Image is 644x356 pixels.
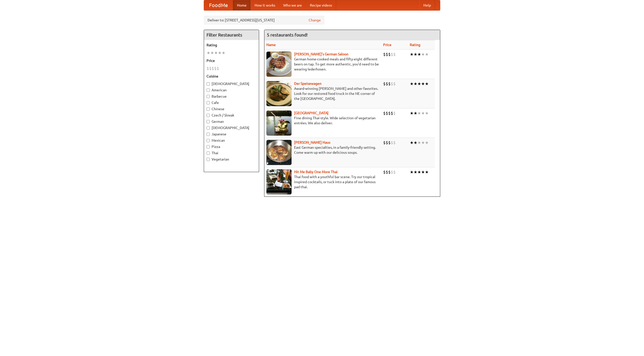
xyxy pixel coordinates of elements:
li: ★ [410,169,414,175]
li: ★ [414,52,417,57]
li: $ [383,140,386,145]
li: ★ [421,81,425,87]
input: Chinese [207,107,210,111]
input: German [207,120,210,123]
li: $ [391,110,393,116]
li: $ [388,140,391,145]
li: ★ [425,140,429,145]
a: [PERSON_NAME] Haus [294,140,330,144]
p: Fine dining Thai-style. Wide selection of vegetarian entrées. We also deliver. [266,115,379,126]
li: $ [391,140,393,145]
label: Japanese [207,132,256,137]
li: ★ [425,110,429,116]
a: Who we are [279,0,306,10]
li: $ [386,52,388,57]
input: Cafe [207,101,210,104]
li: ★ [222,50,225,56]
a: Home [233,0,251,10]
img: speisewagen.jpg [266,81,292,106]
li: ★ [421,52,425,57]
img: babythai.jpg [266,169,292,194]
a: Der Speisewagen [294,82,321,86]
li: ★ [417,140,421,145]
li: $ [209,66,212,71]
li: ★ [207,50,210,56]
input: Pizza [207,145,210,148]
label: Thai [207,150,256,155]
a: Change [309,18,321,23]
input: Thai [207,151,210,155]
label: German [207,119,256,124]
li: $ [391,169,393,175]
h5: Price [207,58,256,63]
p: Award-winning [PERSON_NAME] and other favorites. Look for our restored food truck in the NE corne... [266,86,379,101]
a: Rating [410,43,420,47]
input: American [207,89,210,92]
li: $ [383,169,386,175]
li: ★ [425,81,429,87]
li: ★ [218,50,222,56]
p: Thai food with a youthful bar scene. Try our tropical inspired cocktails, or tuck into a plate of... [266,174,379,189]
img: esthers.jpg [266,52,292,77]
li: ★ [414,81,417,87]
li: $ [386,169,388,175]
a: Name [266,43,276,47]
p: German home-cooked meals and fifty-eight different beers on tap. To get more authentic, you'd nee... [266,57,379,72]
li: ★ [417,81,421,87]
li: ★ [421,140,425,145]
li: ★ [210,50,214,56]
li: $ [391,81,393,87]
label: Barbecue [207,94,256,99]
li: $ [388,81,391,87]
label: Pizza [207,144,256,149]
a: Price [383,43,391,47]
li: $ [393,110,396,116]
li: $ [207,66,209,71]
li: $ [386,110,388,116]
li: $ [383,52,386,57]
li: $ [393,52,396,57]
li: $ [388,110,391,116]
li: ★ [414,169,417,175]
label: [DEMOGRAPHIC_DATA] [207,125,256,130]
label: Cafe [207,100,256,105]
li: $ [383,110,386,116]
a: How it works [251,0,279,10]
li: ★ [414,140,417,145]
li: $ [383,81,386,87]
label: Mexican [207,138,256,143]
input: Barbecue [207,95,210,98]
a: Help [419,0,435,10]
label: American [207,88,256,93]
li: $ [393,140,396,145]
div: Deliver to: [STREET_ADDRESS][US_STATE] [204,16,325,25]
p: East German specialties, in a family-friendly setting. Come warm up with our delicious soups. [266,145,379,155]
li: $ [388,169,391,175]
input: [DEMOGRAPHIC_DATA] [207,126,210,130]
li: ★ [417,110,421,116]
li: ★ [414,110,417,116]
li: $ [388,52,391,57]
li: ★ [410,140,414,145]
a: Recipe videos [306,0,336,10]
li: ★ [417,169,421,175]
input: Czech / Slovak [207,114,210,117]
a: FoodMe [204,0,233,10]
img: satay.jpg [266,110,292,136]
li: $ [393,81,396,87]
label: [DEMOGRAPHIC_DATA] [207,81,256,86]
li: ★ [421,169,425,175]
li: ★ [410,81,414,87]
li: ★ [410,110,414,116]
a: Hit Me Baby One More Thai [294,170,338,174]
img: kohlhaus.jpg [266,140,292,165]
label: Vegetarian [207,157,256,162]
a: [GEOGRAPHIC_DATA] [294,111,329,115]
li: $ [212,66,214,71]
label: Czech / Slovak [207,113,256,118]
li: $ [386,81,388,87]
